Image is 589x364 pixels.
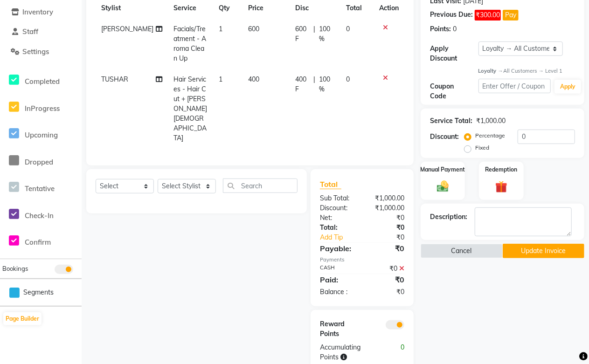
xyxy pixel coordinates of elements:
span: 0 [346,25,350,33]
span: | [313,75,315,94]
div: Points: [430,24,451,34]
div: ₹1,000.00 [476,116,506,126]
span: Tentative [25,184,55,193]
button: Update Invoice [503,244,585,258]
span: 400 F [295,75,310,94]
button: Pay [503,10,519,21]
span: Confirm [25,238,51,247]
span: Total [320,179,341,189]
div: Accumulating Points [313,343,387,362]
div: ₹0 [362,264,412,274]
span: ₹300.00 [475,10,501,21]
div: Discount: [430,132,459,142]
label: Fixed [475,144,489,152]
span: | [313,24,315,44]
span: Bookings [2,265,28,272]
label: Percentage [475,131,505,140]
span: Facials/Treatment - Aroma Clean Up [173,25,206,62]
div: ₹0 [362,243,412,254]
img: _cash.svg [433,179,452,193]
span: Inventory [22,7,53,16]
span: Hair Services - Hair Cut + [PERSON_NAME] [DEMOGRAPHIC_DATA] [173,75,207,142]
span: 600 [248,25,259,33]
div: 0 [453,24,457,34]
span: Completed [25,77,60,86]
label: Redemption [485,165,517,174]
div: Coupon Code [430,82,478,101]
div: ₹0 [362,274,412,285]
span: 1 [219,75,222,83]
div: Description: [430,212,467,222]
div: Service Total: [430,116,472,126]
div: Reward Points [313,319,362,339]
strong: Loyalty → [478,68,503,74]
span: 0 [346,75,350,83]
span: 400 [248,75,259,83]
span: 100 % [319,75,335,94]
span: 600 F [295,24,310,44]
div: Balance : [313,287,362,297]
div: Apply Discount [430,44,478,63]
button: Apply [554,80,581,94]
div: Previous Due: [430,10,473,21]
div: All Customers → Level 1 [478,67,575,75]
div: Net: [313,213,362,223]
div: Payable: [313,243,362,254]
div: ₹0 [362,223,412,233]
div: Discount: [313,203,362,213]
span: TUSHAR [101,75,128,83]
span: 1 [219,25,222,33]
div: Total: [313,223,362,233]
div: 0 [387,343,411,362]
span: Check-In [25,211,54,220]
label: Manual Payment [421,165,465,174]
button: Page Builder [3,312,42,325]
a: Add Tip [313,233,370,242]
span: InProgress [25,104,60,113]
span: Settings [22,47,49,56]
div: ₹1,000.00 [362,203,412,213]
input: Enter Offer / Coupon Code [478,79,551,93]
button: Cancel [421,244,503,258]
div: Payments [320,256,404,264]
a: Settings [2,47,79,57]
span: 100 % [319,24,335,44]
div: CASH [313,264,362,274]
input: Search [223,179,298,193]
span: Staff [22,27,38,36]
span: Segments [23,288,54,297]
a: Staff [2,27,79,37]
div: ₹0 [362,213,412,223]
div: ₹0 [370,233,411,242]
div: ₹0 [362,287,412,297]
img: _gift.svg [492,179,511,194]
div: Paid: [313,274,362,285]
span: [PERSON_NAME] [101,25,153,33]
span: Upcoming [25,130,58,139]
div: ₹1,000.00 [362,193,412,203]
div: Sub Total: [313,193,362,203]
a: Inventory [2,7,79,18]
span: Dropped [25,158,53,166]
